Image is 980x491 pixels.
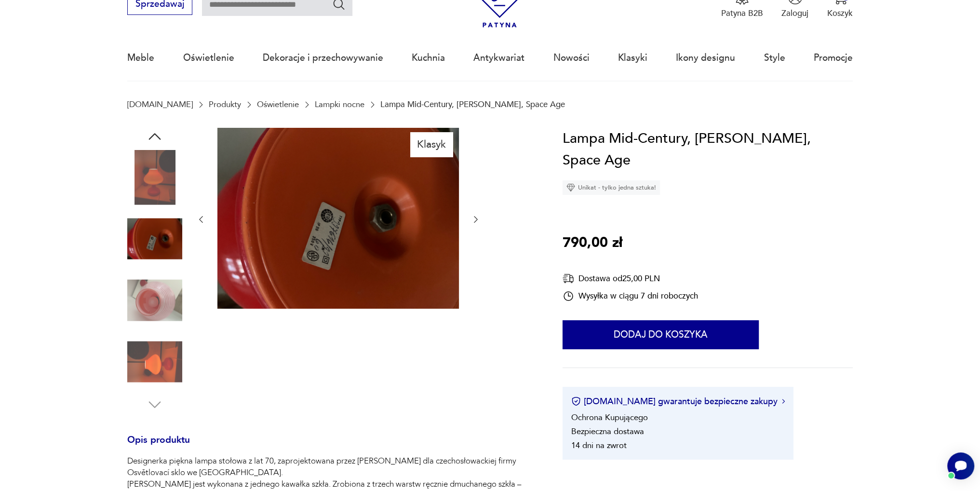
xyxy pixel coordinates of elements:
[782,399,785,404] img: Ikona strzałki w prawo
[563,290,698,302] div: Wysyłka w ciągu 7 dni roboczych
[571,426,644,437] li: Bezpieczna dostawa
[217,128,459,309] img: Zdjęcie produktu Lampa Mid-Century, Stepan Tabera, Space Age
[563,273,574,285] img: Ikona dostawy
[764,36,785,80] a: Style
[563,128,853,172] h1: Lampa Mid-Century, [PERSON_NAME], Space Age
[127,100,193,109] a: [DOMAIN_NAME]
[571,412,648,423] li: Ochrona Kupującego
[412,36,445,80] a: Kuchnia
[814,36,853,80] a: Promocje
[947,452,974,479] iframe: Smartsupp widget button
[127,211,182,266] img: Zdjęcie produktu Lampa Mid-Century, Stepan Tabera, Space Age
[127,150,182,205] img: Zdjęcie produktu Lampa Mid-Century, Stepan Tabera, Space Age
[410,132,453,156] div: Klasyk
[473,36,524,80] a: Antykwariat
[618,36,647,80] a: Klasyki
[127,436,535,456] h3: Opis produktu
[563,273,698,285] div: Dostawa od 25,00 PLN
[315,100,364,109] a: Lampki nocne
[209,100,241,109] a: Produkty
[380,100,565,109] p: Lampa Mid-Century, [PERSON_NAME], Space Age
[127,334,182,389] img: Zdjęcie produktu Lampa Mid-Century, Stepan Tabera, Space Age
[566,183,575,192] img: Ikona diamentu
[563,320,759,349] button: Dodaj do koszyka
[127,273,182,328] img: Zdjęcie produktu Lampa Mid-Century, Stepan Tabera, Space Age
[781,8,808,19] p: Zaloguj
[553,36,590,80] a: Nowości
[571,396,581,406] img: Ikona certyfikatu
[563,232,622,254] p: 790,00 zł
[563,180,660,195] div: Unikat - tylko jedna sztuka!
[676,36,735,80] a: Ikony designu
[127,36,154,80] a: Meble
[571,440,627,451] li: 14 dni na zwrot
[827,8,853,19] p: Koszyk
[127,1,192,9] a: Sprzedawaj
[571,396,785,408] button: [DOMAIN_NAME] gwarantuje bezpieczne zakupy
[263,36,383,80] a: Dekoracje i przechowywanie
[257,100,299,109] a: Oświetlenie
[721,8,763,19] p: Patyna B2B
[183,36,234,80] a: Oświetlenie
